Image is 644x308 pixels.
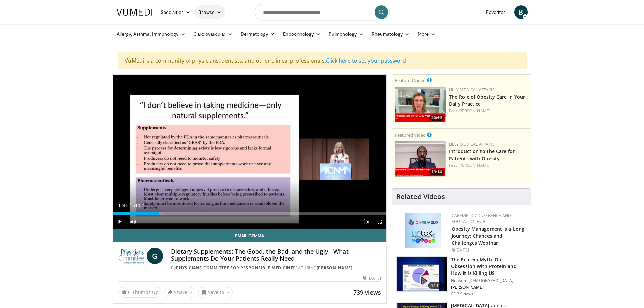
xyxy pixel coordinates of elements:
a: 25:49 [395,87,446,122]
span: 51:52 [132,203,144,208]
a: Specialties [157,5,195,19]
div: VuMedi is a community of physicians, dentists, and other clinical professionals. [118,52,527,69]
a: Favorites [482,5,510,19]
a: G [147,248,163,264]
p: [PERSON_NAME] [451,285,527,290]
small: Featured Video [395,77,426,84]
a: Browse [194,5,225,19]
img: 45df64a9-a6de-482c-8a90-ada250f7980c.png.150x105_q85_autocrop_double_scale_upscale_version-0.2.jpg [405,213,441,248]
a: 19:14 [395,141,446,177]
a: 47:11 The Protein Myth: Our Obsession With Protein and How It Is Killing US Houston [DEMOGRAPHIC_... [396,256,527,297]
div: By FEATURING [171,265,381,271]
span: 19:14 [429,169,444,175]
img: VuMedi Logo [117,9,152,16]
span: 6 [128,289,131,295]
a: Email Gemma [113,229,387,242]
a: B [514,5,528,19]
a: Allergy, Asthma, Immunology [113,27,190,41]
a: Lilly Medical Affairs [449,87,495,93]
span: 47:11 [428,282,444,289]
button: Playback Rate [359,215,373,229]
img: acc2e291-ced4-4dd5-b17b-d06994da28f3.png.150x105_q85_crop-smart_upscale.png [395,141,446,177]
button: Play [113,215,126,229]
a: [PERSON_NAME] [458,162,491,168]
span: 739 views [353,288,381,297]
img: b7b8b05e-5021-418b-a89a-60a270e7cf82.150x105_q85_crop-smart_upscale.jpg [397,257,447,292]
p: 93.3K views [451,291,473,297]
div: [DATE] [452,247,526,253]
a: Dermatology [237,27,279,41]
a: Click here to set your password [326,57,406,64]
a: [PERSON_NAME] [458,108,491,114]
video-js: Video Player [113,75,387,229]
a: Introduction to the Care for Patients with Obesity [449,148,515,162]
input: Search topics, interventions [255,4,390,20]
a: The Role of Obesity Care in Your Daily Practice [449,94,525,107]
a: Lilly Medical Affairs [449,141,495,147]
a: Endocrinology [279,27,325,41]
img: Physicians Committee for Responsible Medicine [118,248,144,264]
a: [PERSON_NAME] [317,265,353,271]
small: Featured Video [395,132,426,138]
button: Share [164,287,196,298]
a: CaReMeLO Conference and Education Hub [452,213,511,224]
p: Houston [DEMOGRAPHIC_DATA] [451,278,527,283]
div: [DATE] [363,275,381,281]
img: e1208b6b-349f-4914-9dd7-f97803bdbf1d.png.150x105_q85_crop-smart_upscale.png [395,87,446,122]
button: Mute [126,215,140,229]
div: Feat. [449,162,528,168]
span: / [130,203,131,208]
div: Feat. [449,108,528,114]
div: Progress Bar [113,212,387,215]
a: 6 Thumbs Up [118,287,162,298]
a: Rheumatology [367,27,413,41]
h3: The Protein Myth: Our Obsession With Protein and How It Is Killing US [451,256,527,277]
button: Fullscreen [373,215,386,229]
a: Obesity Management is a Long Journey: Chances and Challenges Webinar [452,226,524,246]
a: More [413,27,439,41]
a: Cardiovascular [189,27,236,41]
button: Save to [198,287,233,298]
span: 25:49 [429,115,444,121]
a: Pulmonology [325,27,367,41]
span: 8:41 [119,203,128,208]
a: Physicians Committee for Responsible Medicine [176,265,293,271]
h4: Dietary Supplements: The Good, the Bad, and the Ugly - What Supplements Do Your Patients Really Need [171,248,381,262]
h4: Related Videos [396,193,445,201]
